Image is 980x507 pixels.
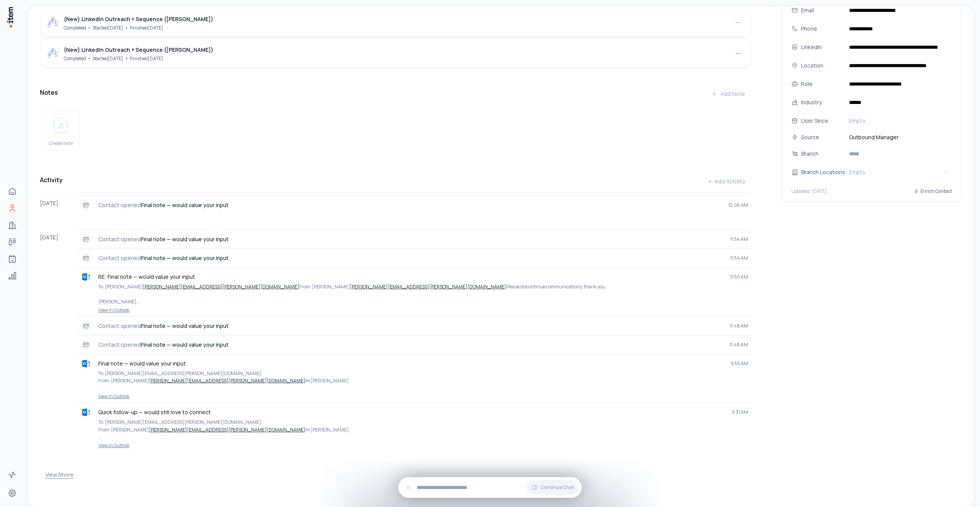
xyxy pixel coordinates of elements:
a: Analytics [5,268,20,283]
p: To: [PERSON_NAME][EMAIL_ADDRESS][PERSON_NAME][DOMAIN_NAME] From: [PERSON_NAME] Hi [PERSON_NAME], [98,370,748,385]
a: [PERSON_NAME][EMAIL_ADDRESS][PERSON_NAME][DOMAIN_NAME] [149,426,305,433]
strong: Final note — would value your input [141,341,228,348]
a: Activity [5,467,20,482]
span: 11:48 AM [730,323,748,329]
button: View7more [45,467,74,482]
a: People [5,201,20,216]
button: Empty [846,115,952,127]
span: Finished [DATE] [130,25,163,31]
span: 9:31 AM [732,409,748,415]
span: • [125,24,128,31]
p: Contact opened [98,201,722,209]
strong: Final note — would value your input [141,235,228,243]
div: Phone [801,25,843,33]
span: Empty [849,117,865,125]
strong: Final note — would value your input [141,201,228,209]
span: • [88,54,91,62]
button: Add Note [705,86,751,102]
span: 10:06 AM [728,202,748,208]
span: Started [DATE] [93,25,123,31]
span: • [88,24,91,31]
span: Completed [64,55,86,62]
a: View in Outlook [80,307,748,313]
p: To: [PERSON_NAME] From: [PERSON_NAME] Please discontinue communications, thank you. [98,283,748,291]
span: Finished [DATE] [130,55,163,62]
div: Role [801,80,843,88]
img: outlook logo [82,273,90,281]
div: Source [801,133,843,142]
img: outlook logo [82,360,90,367]
span: Continue Chat [541,484,574,491]
p: Updated: [DATE] [791,188,827,194]
img: Item Brain Logo [6,6,14,28]
p: Contact opened [98,341,723,349]
div: Branch Locations [801,168,851,176]
p: Contact opened [98,254,724,262]
p: Contact opened [98,235,724,243]
span: • [125,54,128,62]
div: Industry [801,98,843,107]
span: Create Note [49,140,73,147]
a: [PERSON_NAME][EMAIL_ADDRESS][PERSON_NAME][DOMAIN_NAME] [143,283,299,290]
a: View in Outlook [80,393,748,400]
div: (New) LinkedIn Outreach + Sequence ([PERSON_NAME]) [64,15,214,23]
button: Continue Chat [527,480,579,495]
img: outbound [47,16,59,29]
img: outbound [47,47,59,59]
div: Email [801,6,843,15]
span: 9:55 AM [730,360,748,367]
img: outlook logo [82,408,90,416]
a: Companies [5,217,20,233]
button: Add Activity [701,174,751,189]
div: LinkedIn [801,43,843,51]
button: Enrich Contact [914,184,952,198]
div: Branch [801,150,851,158]
strong: Final note — would value your input [141,254,228,262]
p: Final note — would value your input [98,360,724,367]
div: User Since [801,117,843,125]
p: [PERSON_NAME] Regional Operations Manager UCSF Health – GoHealth Urgent Care [PERSON_NAME][EMAIL_... [98,298,748,306]
a: Settings [5,486,20,501]
div: Location [801,61,843,70]
button: create noteCreate Note [41,111,80,149]
span: 11:54 AM [730,255,748,261]
span: 11:50 AM [730,274,748,280]
a: Home [5,184,20,199]
a: [PERSON_NAME][EMAIL_ADDRESS][PERSON_NAME][DOMAIN_NAME] [149,377,305,384]
span: Completed [64,25,86,31]
p: RE: Final note — would value your input [98,273,724,281]
span: 11:48 AM [730,342,748,348]
div: [DATE] [40,196,77,214]
strong: Final note — would value your input [141,322,228,329]
span: Outbound Manager [846,133,952,142]
p: Contact opened [98,322,723,330]
span: Started [DATE] [93,55,123,62]
a: Deals [5,234,20,250]
img: create note [51,117,70,134]
div: [DATE] [40,230,77,452]
p: To: [PERSON_NAME][EMAIL_ADDRESS][PERSON_NAME][DOMAIN_NAME] From: [PERSON_NAME] Hi [PERSON_NAME], [98,418,748,433]
a: Agents [5,251,20,267]
span: 11:54 AM [730,236,748,242]
a: View in Outlook [80,443,748,449]
a: [PERSON_NAME][EMAIL_ADDRESS][PERSON_NAME][DOMAIN_NAME] [350,283,506,290]
div: Add Note [711,90,745,98]
div: (New) LinkedIn Outreach + Sequence ([PERSON_NAME]) [64,46,214,54]
h3: Notes [40,88,58,97]
p: Quick follow-up — would still love to connect [98,408,725,416]
div: Continue Chat [398,477,582,498]
h3: Activity [40,175,63,184]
